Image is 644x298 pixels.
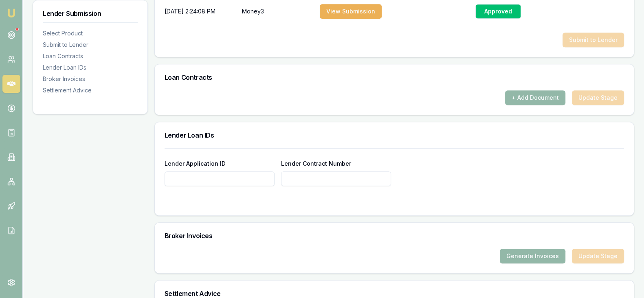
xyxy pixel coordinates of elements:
[505,90,565,105] button: + Add Document
[43,41,138,49] div: Submit to Lender
[43,10,138,17] h3: Lender Submission
[7,8,16,18] img: emu-icon-u.png
[43,52,138,60] div: Loan Contracts
[165,3,236,20] div: [DATE] 2:24:08 PM
[43,86,138,94] div: Settlement Advice
[281,160,351,167] label: Lender Contract Number
[500,249,565,263] button: Generate Invoices
[475,4,521,19] div: Approved
[242,3,313,20] p: Money3
[43,75,138,83] div: Broker Invoices
[165,132,624,138] h3: Lender Loan IDs
[165,160,226,167] label: Lender Application ID
[165,232,624,239] h3: Broker Invoices
[43,29,138,37] div: Select Product
[165,74,624,81] h3: Loan Contracts
[165,290,624,297] h3: Settlement Advice
[43,64,138,72] div: Lender Loan IDs
[320,4,382,19] button: View Submission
